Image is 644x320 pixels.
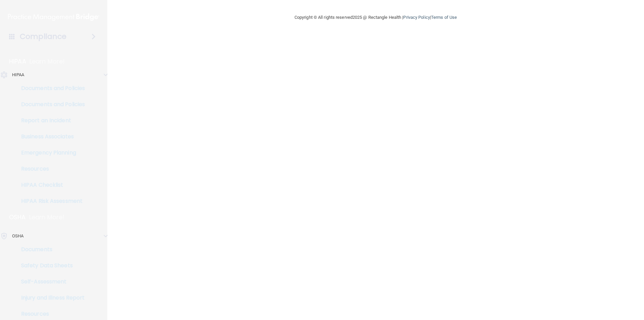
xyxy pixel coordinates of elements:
[253,7,498,28] div: Copyright © All rights reserved 2025 @ Rectangle Health | |
[12,232,23,240] p: OSHA
[9,57,26,65] p: HIPAA
[4,278,96,285] p: Self-Assessment
[4,85,96,92] p: Documents and Policies
[4,117,96,124] p: Report an Incident
[8,10,99,24] img: PMB logo
[4,166,96,172] p: Resources
[4,101,96,108] p: Documents and Policies
[4,182,96,188] p: HIPAA Checklist
[29,213,65,221] p: Learn More!
[30,57,65,65] p: Learn More!
[4,294,96,301] p: Injury and Illness Report
[431,15,457,20] a: Terms of Use
[9,213,26,221] p: OSHA
[4,198,96,204] p: HIPAA Risk Assessment
[4,133,96,140] p: Business Associates
[20,32,66,41] h4: Compliance
[4,311,96,317] p: Resources
[4,262,96,269] p: Safety Data Sheets
[4,246,96,253] p: Documents
[4,149,96,156] p: Emergency Planning
[12,71,24,79] p: HIPAA
[403,15,430,20] a: Privacy Policy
